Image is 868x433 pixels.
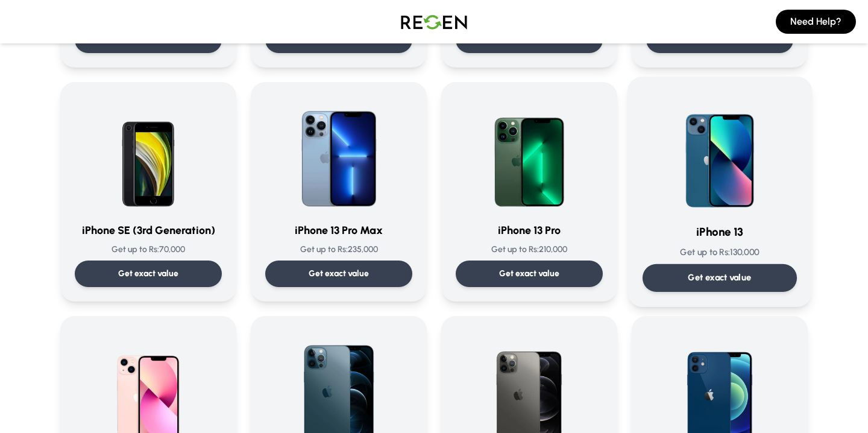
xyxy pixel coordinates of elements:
p: Get exact value [309,268,369,280]
button: Need Help? [776,10,856,34]
p: Get exact value [499,268,559,280]
h3: iPhone 13 Pro [456,222,603,239]
p: Get up to Rs: 210,000 [456,244,603,256]
img: iPhone 13 Pro [471,96,587,212]
p: Get up to Rs: 70,000 [75,244,222,256]
img: Logo [392,5,476,39]
h3: iPhone SE (3rd Generation) [75,222,222,239]
img: iPhone SE (3rd Generation) [90,96,206,212]
h3: iPhone 13 Pro Max [265,222,412,239]
h3: iPhone 13 [643,224,797,241]
p: Get exact value [118,268,178,280]
img: iPhone 13 [659,92,781,213]
p: Get exact value [688,271,752,284]
img: iPhone 13 Pro Max [281,96,397,212]
p: Get up to Rs: 235,000 [265,244,412,256]
p: Get up to Rs: 130,000 [643,246,797,259]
